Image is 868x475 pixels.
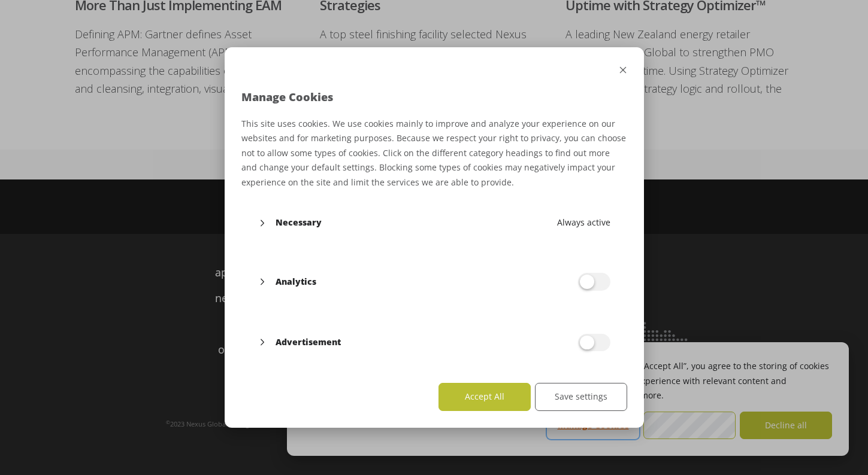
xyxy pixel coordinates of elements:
[276,215,322,230] span: Necessary
[276,275,316,290] span: Analytics
[276,335,341,350] span: Advertisement
[241,88,333,107] span: Manage Cookies
[258,335,578,350] button: Advertisement
[241,117,627,190] p: This site uses cookies. We use cookies mainly to improve and analyze your experience on our websi...
[557,215,610,230] span: Always active
[535,383,627,410] button: Save settings
[258,275,578,290] button: Analytics
[438,383,531,410] button: Accept All
[258,215,557,230] button: Necessary
[619,64,627,79] button: Close modal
